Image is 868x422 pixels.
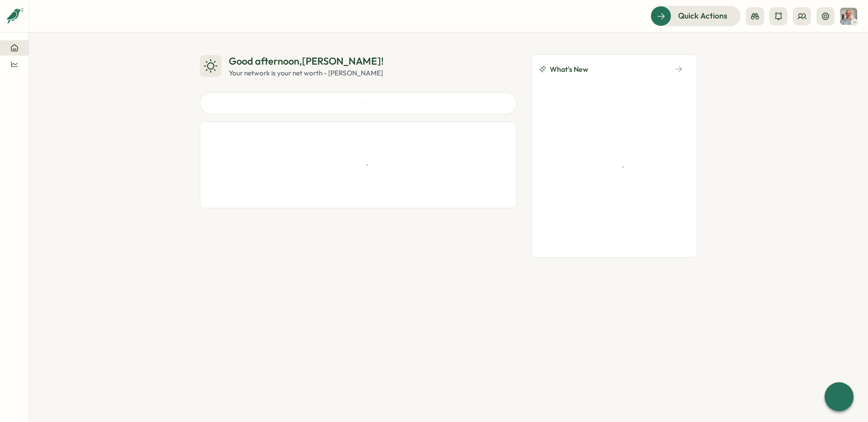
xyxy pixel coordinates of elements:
[229,54,384,68] div: Good afternoon , [PERSON_NAME] !
[550,64,588,75] span: What's New
[229,68,384,78] div: Your network is your net worth - [PERSON_NAME]
[840,8,857,25] img: Philipp Eberhardt
[651,6,741,26] button: Quick Actions
[678,10,727,22] span: Quick Actions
